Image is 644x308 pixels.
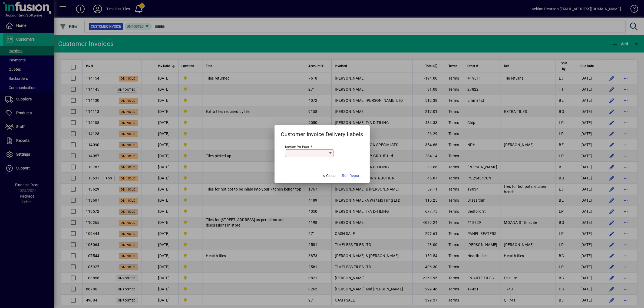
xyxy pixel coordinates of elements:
button: Run Report [340,171,363,181]
h2: Customer Invoice Delivery Labels [275,125,370,139]
mat-label: Number per Page : [285,145,311,149]
button: Close [319,171,338,181]
span: Run Report [342,173,361,179]
span: Close [322,173,336,179]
